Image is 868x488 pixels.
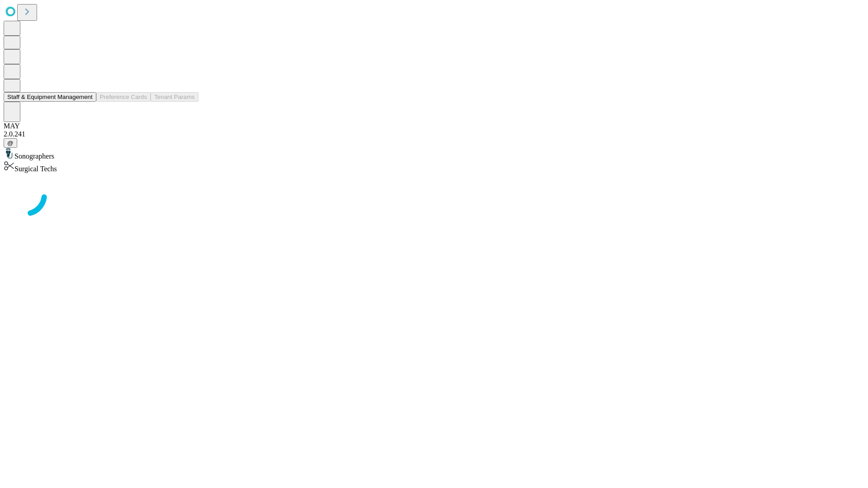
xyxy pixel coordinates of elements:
[96,92,151,102] button: Preference Cards
[4,122,864,130] div: MAY
[4,148,864,160] div: Sonographers
[7,140,14,146] span: @
[4,130,864,138] div: 2.0.241
[4,160,864,173] div: Surgical Techs
[4,92,96,102] button: Staff & Equipment Management
[4,138,17,148] button: @
[151,92,198,102] button: Tenant Params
